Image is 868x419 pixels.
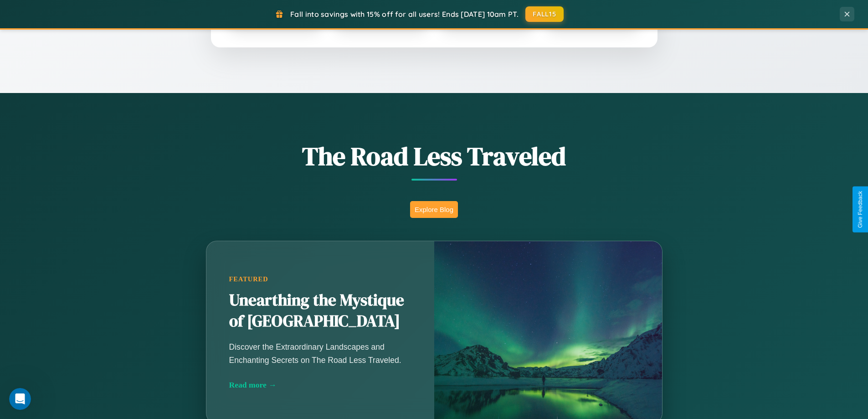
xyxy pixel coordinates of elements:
h1: The Road Less Traveled [161,139,708,174]
div: Featured [229,275,411,283]
div: Read more → [229,380,411,390]
iframe: Intercom live chat [9,388,31,410]
span: Fall into savings with 15% off for all users! Ends [DATE] 10am PT. [290,10,519,19]
button: Explore Blog [410,201,458,218]
p: Discover the Extraordinary Landscapes and Enchanting Secrets on The Road Less Traveled. [229,341,411,366]
div: Give Feedback [857,191,863,228]
h2: Unearthing the Mystique of [GEOGRAPHIC_DATA] [229,290,411,332]
button: FALL15 [525,6,564,22]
